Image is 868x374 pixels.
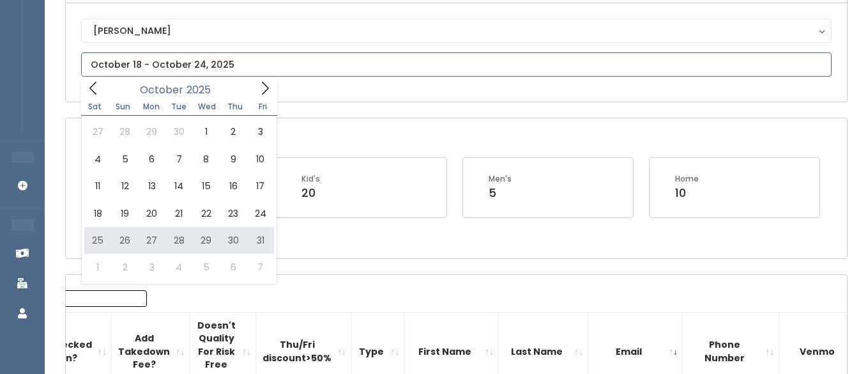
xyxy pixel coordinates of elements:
span: October 21, 2025 [165,200,192,227]
span: October 7, 2025 [165,146,192,173]
span: October 10, 2025 [247,146,273,173]
span: October 31, 2025 [247,227,273,254]
span: September 29, 2025 [139,118,165,145]
span: October 2, 2025 [220,118,247,145]
span: October 1, 2025 [193,118,220,145]
span: October 17, 2025 [247,173,273,199]
span: September 28, 2025 [111,118,138,145]
span: Fri [249,103,277,111]
span: October 9, 2025 [220,146,247,173]
span: Tue [165,103,193,111]
span: November 4, 2025 [165,254,192,281]
input: Year [183,82,222,98]
span: October 30, 2025 [220,227,247,254]
input: October 18 - October 24, 2025 [81,52,832,77]
span: September 30, 2025 [165,118,192,145]
span: November 5, 2025 [193,254,220,281]
span: October 19, 2025 [111,200,138,227]
span: November 7, 2025 [247,254,273,281]
span: October 16, 2025 [220,173,247,199]
span: November 6, 2025 [220,254,247,281]
div: Men's [489,173,512,185]
span: October 6, 2025 [139,146,165,173]
span: October 11, 2025 [84,173,111,199]
span: October 26, 2025 [111,227,138,254]
span: October 23, 2025 [220,200,247,227]
span: October 13, 2025 [139,173,165,199]
span: November 1, 2025 [84,254,111,281]
span: October 15, 2025 [193,173,220,199]
div: 20 [301,185,320,201]
span: September 27, 2025 [84,118,111,145]
span: Sun [109,103,137,111]
span: October 3, 2025 [247,118,273,145]
span: October 14, 2025 [165,173,192,199]
span: Thu [221,103,249,111]
span: Mon [137,103,165,111]
span: October 24, 2025 [247,200,273,227]
span: October 12, 2025 [111,173,138,199]
span: Wed [193,103,221,111]
span: October 18, 2025 [84,200,111,227]
span: October 22, 2025 [193,200,220,227]
span: October 8, 2025 [193,146,220,173]
span: November 2, 2025 [111,254,138,281]
span: October 25, 2025 [84,227,111,254]
span: October 29, 2025 [193,227,220,254]
span: October 4, 2025 [84,146,111,173]
span: October 5, 2025 [111,146,138,173]
button: [PERSON_NAME] [81,19,832,43]
span: October [140,85,183,95]
span: October 28, 2025 [165,227,192,254]
span: October 27, 2025 [139,227,165,254]
span: November 3, 2025 [139,254,165,281]
div: [PERSON_NAME] [93,24,819,38]
div: Home [675,173,699,185]
div: 10 [675,185,699,201]
span: Sat [81,103,109,111]
span: October 20, 2025 [139,200,165,227]
div: Kid's [301,173,320,185]
div: 5 [489,185,512,201]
